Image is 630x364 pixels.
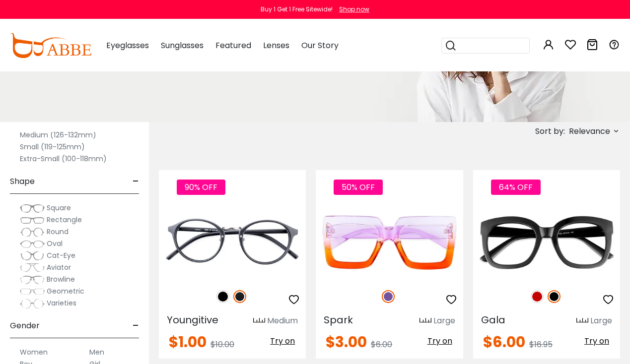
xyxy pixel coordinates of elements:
span: Sunglasses [161,40,204,51]
span: Relevance [569,122,610,140]
div: Medium [267,315,298,327]
span: Oval [47,239,63,248]
span: $10.00 [210,339,234,350]
span: $6.00 [483,331,525,353]
img: Black [548,290,560,303]
img: Varieties.png [20,299,45,309]
img: Cat-Eye.png [20,251,45,261]
img: size ruler [253,317,265,325]
div: Large [433,315,455,327]
img: Round.png [20,227,45,237]
span: 64% OFF [491,180,541,195]
img: Matte-black Youngitive - Plastic ,Adjust Nose Pads [159,206,306,279]
img: size ruler [576,317,588,325]
button: Try on [424,335,455,348]
span: $16.95 [529,339,553,350]
span: 90% OFF [177,180,225,195]
span: Varieties [47,298,76,308]
label: Men [89,346,104,358]
span: - [133,170,139,193]
span: Browline [47,274,75,284]
img: Red [531,290,544,303]
label: Medium (126-132mm) [20,129,96,141]
button: Try on [581,335,612,348]
img: Black [216,290,229,303]
span: Lenses [263,40,289,51]
div: Buy 1 Get 1 Free Sitewide! [261,5,333,14]
span: Try on [584,335,609,347]
img: Oval.png [20,239,45,249]
span: Featured [215,40,251,51]
span: Round [47,227,69,237]
label: Extra-Small (100-118mm) [20,153,107,165]
img: Square.png [20,203,45,213]
img: Purple Spark - Plastic ,Universal Bridge Fit [316,206,463,279]
span: $6.00 [371,339,392,350]
img: Rectangle.png [20,215,45,225]
span: Try on [270,335,295,347]
label: Small (119-125mm) [20,141,85,153]
span: $3.00 [326,331,367,353]
span: Shape [10,170,35,193]
span: Spark [324,313,353,327]
img: Aviator.png [20,263,45,273]
span: Youngitive [167,313,218,327]
span: Eyeglasses [106,40,149,51]
span: Gender [10,314,40,338]
span: Rectangle [47,215,82,225]
a: Shop now [334,5,369,13]
img: size ruler [420,317,431,325]
img: abbeglasses.com [10,33,91,58]
span: Our Story [301,40,339,51]
div: Shop now [339,5,369,14]
button: Try on [267,335,298,348]
span: Aviator [47,262,71,272]
img: Browline.png [20,275,45,285]
span: Square [47,203,71,213]
span: Geometric [47,286,84,296]
span: 50% OFF [334,180,383,195]
span: $1.00 [169,331,207,353]
span: Gala [481,313,505,327]
span: Try on [427,335,452,347]
div: Large [590,315,612,327]
span: Cat-Eye [47,250,75,260]
span: - [133,314,139,338]
img: Purple [382,290,395,303]
img: Matte Black [233,290,246,303]
label: Women [20,346,48,358]
img: Black Gala - Plastic ,Universal Bridge Fit [473,206,620,279]
span: Sort by: [535,125,565,137]
img: Geometric.png [20,287,45,297]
